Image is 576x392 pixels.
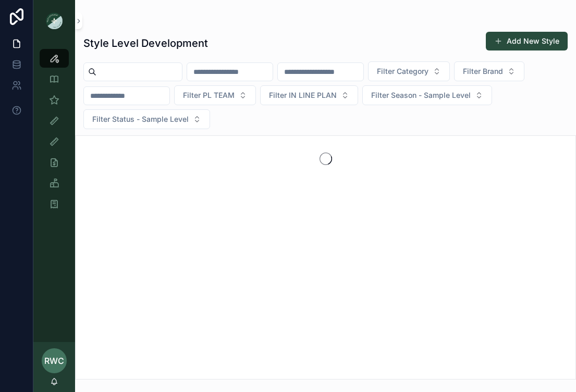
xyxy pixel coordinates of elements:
[44,355,64,367] span: RWC
[377,66,428,77] span: Filter Category
[46,12,63,29] img: App logo
[269,90,337,100] span: Filter IN LINE PLAN
[371,90,471,100] span: Filter Season - Sample Level
[486,32,568,50] button: Add New Style
[183,90,235,100] span: Filter PL TEAM
[83,109,210,129] button: Select Button
[92,114,189,124] span: Filter Status - Sample Level
[368,61,450,81] button: Select Button
[454,61,524,81] button: Select Button
[83,36,208,50] h1: Style Level Development
[463,66,503,77] span: Filter Brand
[362,85,492,105] button: Select Button
[174,85,256,105] button: Select Button
[260,85,358,105] button: Select Button
[33,42,75,227] div: scrollable content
